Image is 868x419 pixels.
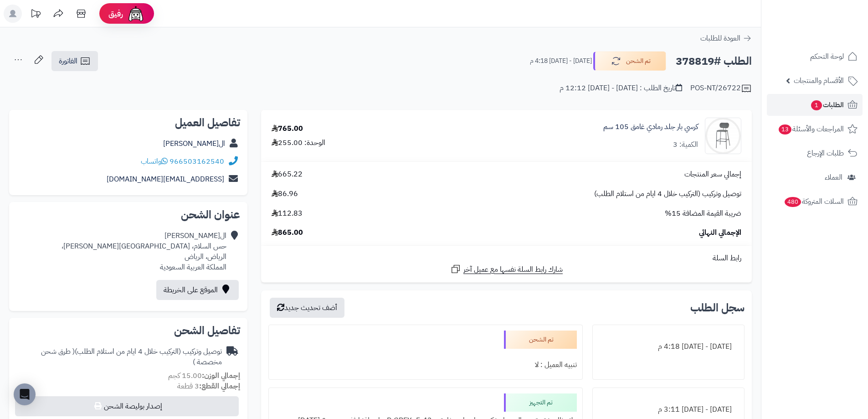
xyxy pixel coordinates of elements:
[665,208,741,219] span: ضريبة القيمة المضافة 15%
[504,331,577,349] div: تم الشحن
[593,52,666,71] button: تم الشحن
[177,381,240,392] small: 3 قطعة
[700,33,740,44] span: العودة للطلبات
[270,298,344,318] button: أضف تحديث جديد
[127,5,145,23] img: ai-face.png
[784,195,844,208] span: السلات المتروكة
[272,208,303,219] span: 112.83
[778,123,844,135] span: المراجعات والأسئلة
[767,166,863,188] a: العملاء
[272,189,298,199] span: 86.96
[202,370,240,381] strong: إجمالي الوزن:
[163,138,225,149] a: ال[PERSON_NAME]
[779,124,791,134] span: 13
[811,100,822,110] span: 1
[705,118,741,154] img: 1735977582-110102630002-90x90.jpg
[810,50,844,63] span: لوحة التحكم
[810,98,844,111] span: الطلبات
[169,156,224,167] a: 966503162540
[794,74,844,87] span: الأقسام والمنتجات
[560,83,682,93] div: تاريخ الطلب : [DATE] - [DATE] 12:12 م
[530,57,592,66] small: [DATE] - [DATE] 4:18 م
[690,83,752,94] div: POS-NT/26722
[690,302,745,313] h3: سجل الطلب
[684,169,741,180] span: إجمالي سعر المنتجات
[825,171,842,184] span: العملاء
[16,209,240,220] h2: عنوان الشحن
[59,56,77,67] span: الفاتورة
[272,124,303,134] div: 765.00
[168,370,240,381] small: 15.00 كجم
[699,228,741,238] span: الإجمالي النهائي
[594,189,741,199] span: توصيل وتركيب (التركيب خلال 4 ايام من استلام الطلب)
[603,122,698,132] a: كرسي بار جلد رمادي غامق 105 سم
[14,383,36,405] div: Open Intercom Messenger
[41,346,222,367] span: ( طرق شحن مخصصة )
[807,147,844,160] span: طلبات الإرجاع
[673,140,698,150] div: الكمية: 3
[62,231,226,272] div: ال[PERSON_NAME] حس السلام، [GEOGRAPHIC_DATA][PERSON_NAME]، الرياض، الرياض المملكة العربية السعودية
[16,347,222,367] div: توصيل وتركيب (التركيب خلال 4 ايام من استلام الطلب)
[767,94,863,116] a: الطلبات1
[15,396,239,416] button: إصدار بوليصة الشحن
[767,191,863,212] a: السلات المتروكة480
[156,280,239,300] a: الموقع على الخريطة
[199,381,240,392] strong: إجمالي القطع:
[24,5,47,25] a: تحديثات المنصة
[108,8,123,19] span: رفيق
[504,393,577,412] div: تم التجهيز
[272,169,303,180] span: 665.22
[676,52,752,71] h2: الطلب #378819
[785,197,801,207] span: 480
[700,33,752,44] a: العودة للطلبات
[265,253,748,264] div: رابط السلة
[141,156,168,167] a: واتساب
[463,264,563,275] span: شارك رابط السلة نفسها مع عميل آخر
[767,118,863,140] a: المراجعات والأسئلة13
[16,117,240,128] h2: تفاصيل العميل
[272,228,303,238] span: 865.00
[51,51,98,71] a: الفاتورة
[767,142,863,164] a: طلبات الإرجاع
[806,24,859,43] img: logo-2.png
[598,401,739,419] div: [DATE] - [DATE] 3:11 م
[450,264,563,275] a: شارك رابط السلة نفسها مع عميل آخر
[107,174,224,185] a: [EMAIL_ADDRESS][DOMAIN_NAME]
[598,338,739,356] div: [DATE] - [DATE] 4:18 م
[767,46,863,67] a: لوحة التحكم
[274,356,576,374] div: تنبيه العميل : لا
[272,138,325,148] div: الوحدة: 255.00
[16,325,240,336] h2: تفاصيل الشحن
